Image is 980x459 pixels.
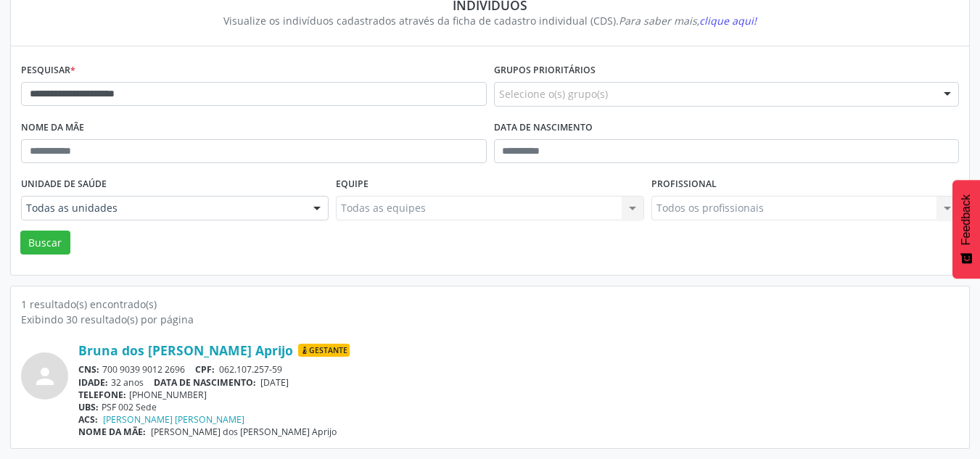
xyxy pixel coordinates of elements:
[298,344,350,357] span: Gestante
[78,376,959,389] div: 32 anos
[651,173,717,196] label: Profissional
[78,426,146,438] span: NOME DA MÃE:
[21,59,75,82] label: Pesquisar
[78,342,293,358] a: Bruna dos [PERSON_NAME] Aprijo
[21,312,959,327] div: Exibindo 30 resultado(s) por página
[26,201,299,215] span: Todas as unidades
[336,173,368,196] label: Equipe
[494,59,596,82] label: Grupos prioritários
[21,117,84,139] label: Nome da mãe
[494,117,593,139] label: Data de nascimento
[78,389,959,401] div: [PHONE_NUMBER]
[260,376,289,389] span: [DATE]
[78,376,108,389] span: IDADE:
[619,14,757,28] i: Para saber mais,
[219,363,282,376] span: 062.107.257-59
[78,389,126,401] span: TELEFONE:
[78,413,98,426] span: ACS:
[78,363,959,376] div: 700 9039 9012 2696
[151,426,337,438] span: [PERSON_NAME] dos [PERSON_NAME] Aprijo
[32,363,58,389] i: person
[21,173,107,196] label: Unidade de saúde
[20,231,70,255] button: Buscar
[952,180,980,278] button: Feedback - Mostrar pesquisa
[103,413,244,426] a: [PERSON_NAME] [PERSON_NAME]
[960,194,973,245] span: Feedback
[154,376,256,389] span: DATA DE NASCIMENTO:
[195,363,215,376] span: CPF:
[499,86,608,102] span: Selecione o(s) grupo(s)
[699,14,757,28] span: clique aqui!
[21,297,959,312] div: 1 resultado(s) encontrado(s)
[78,363,99,376] span: CNS:
[78,401,959,413] div: PSF 002 Sede
[78,401,99,413] span: UBS:
[31,13,949,28] div: Visualize os indivíduos cadastrados através da ficha de cadastro individual (CDS).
